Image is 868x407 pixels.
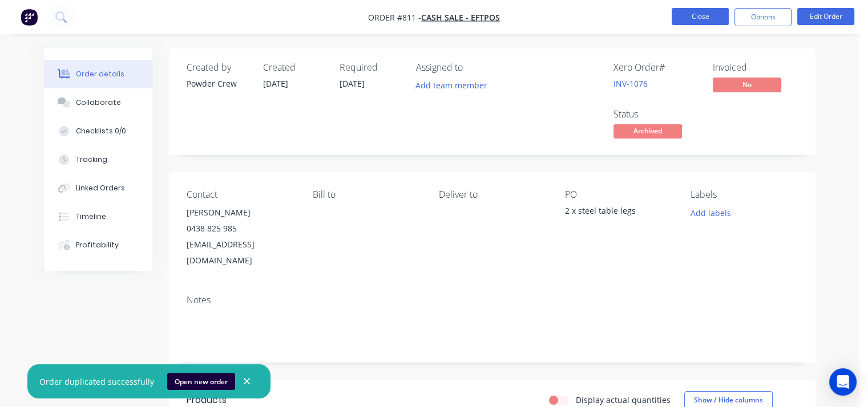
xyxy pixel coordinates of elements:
div: Timeline [76,211,106,222]
div: [PERSON_NAME] [187,205,294,221]
div: Created by [187,62,249,73]
button: Open new order [167,373,235,390]
div: Created [263,62,326,73]
div: Checklists 0/0 [76,126,126,136]
div: Powder Crew [187,78,249,89]
img: Factory [21,9,38,26]
div: Order duplicated successfully [39,376,154,388]
div: [EMAIL_ADDRESS][DOMAIN_NAME] [187,237,294,268]
div: Profitability [76,240,119,250]
span: Archived [613,124,682,139]
a: Cash Sale - EFTPOS [421,12,500,23]
div: 0438 825 985 [187,221,294,237]
a: INV-1076 [613,78,648,89]
div: 2 x steel table legs [564,205,672,221]
div: [PERSON_NAME]0438 825 985[EMAIL_ADDRESS][DOMAIN_NAME] [187,205,294,268]
div: Invoiced [713,62,798,73]
div: Assigned to [416,62,530,73]
span: [DATE] [263,78,288,89]
button: Profitability [44,231,152,259]
div: PO [564,189,672,200]
div: Contact [187,189,294,200]
label: Display actual quantities [576,394,671,406]
div: Order details [76,69,124,79]
div: Bill to [313,189,421,200]
div: Tracking [76,154,107,165]
button: Close [672,8,729,25]
div: Xero Order # [613,62,699,73]
button: Tracking [44,145,152,174]
div: Open Intercom Messenger [829,368,857,396]
button: Timeline [44,202,152,231]
button: Order details [44,60,152,88]
div: Status [613,109,699,120]
button: Linked Orders [44,174,152,202]
div: Labels [691,189,798,200]
div: Collaborate [76,97,121,108]
button: Add team member [410,78,494,93]
div: Required [340,62,402,73]
button: Add labels [684,205,737,220]
button: Collaborate [44,88,152,117]
div: Notes [187,295,798,306]
div: Linked Orders [76,183,125,193]
button: Checklists 0/0 [44,117,152,145]
button: Add team member [416,78,494,93]
span: [DATE] [340,78,365,89]
button: Options [734,8,792,26]
div: Deliver to [439,189,547,200]
button: Edit Order [797,8,854,25]
span: Order #811 - [368,12,421,23]
span: No [713,78,781,92]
